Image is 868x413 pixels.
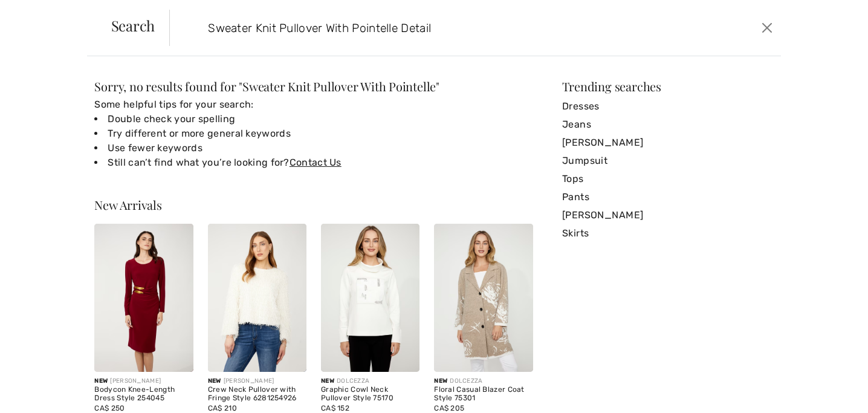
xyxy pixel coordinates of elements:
div: Bodycon Knee-Length Dress Style 254045 [94,386,193,403]
a: Jumpsuit [562,152,774,170]
a: Pants [562,188,774,206]
div: DOLCEZZA [434,377,533,386]
span: Sweater Knit Pullover With Pointelle [242,78,436,94]
input: TYPE TO SEARCH [199,10,618,46]
img: Crew Neck Pullover with Fringe Style 6281254926. Off white [208,224,306,372]
div: [PERSON_NAME] [94,377,193,386]
span: Search [111,18,155,33]
span: CA$ 152 [321,404,349,412]
div: Trending searches [562,80,774,93]
a: Contact Us [290,157,342,168]
span: New [94,377,108,385]
span: New [208,377,221,385]
li: Use fewer keywords [94,141,533,155]
div: Floral Casual Blazer Coat Style 75301 [434,386,533,403]
a: Skirts [562,224,774,242]
li: Double check your spelling [94,112,533,126]
a: Tops [562,170,774,188]
span: New [434,377,447,385]
img: Bodycon Knee-Length Dress Style 254045. Cabernet [94,224,193,372]
span: CA$ 250 [94,404,125,412]
div: Graphic Cowl Neck Pullover Style 75170 [321,386,419,403]
div: DOLCEZZA [321,377,419,386]
span: Help [28,8,53,19]
div: Some helpful tips for your search: [94,97,533,170]
span: New Arrivals [94,197,161,213]
li: Still can’t find what you’re looking for? [94,155,533,170]
img: Graphic Cowl Neck Pullover Style 75170. Black [321,224,419,372]
li: Try different or more general keywords [94,126,533,141]
a: Jeans [562,115,774,134]
span: CA$ 210 [208,404,237,412]
div: [PERSON_NAME] [208,377,306,386]
div: Sorry, no results found for " " [94,80,533,93]
a: [PERSON_NAME] [562,134,774,152]
img: Floral Casual Blazer Coat Style 75301. Oatmeal [434,224,533,372]
span: New [321,377,334,385]
a: Dresses [562,97,774,115]
div: Crew Neck Pullover with Fringe Style 6281254926 [208,386,306,403]
a: [PERSON_NAME] [562,206,774,224]
button: Close [759,18,777,37]
span: CA$ 205 [434,404,464,412]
